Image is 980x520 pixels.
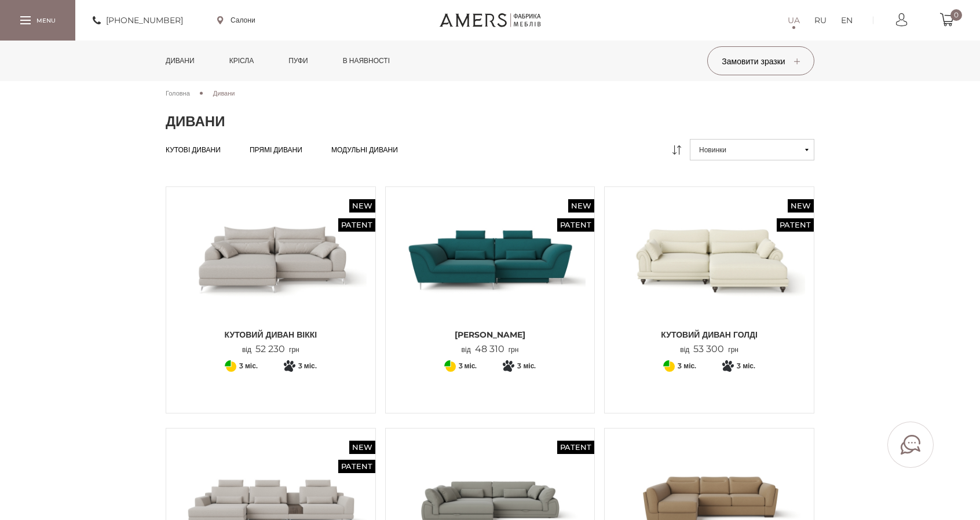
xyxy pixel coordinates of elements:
[334,41,398,81] a: в наявності
[689,343,728,354] span: 53 300
[950,9,962,21] span: 0
[722,56,799,67] span: Замовити зразки
[394,329,586,340] span: [PERSON_NAME]
[221,41,262,81] a: Крісла
[788,199,814,213] span: New
[462,344,519,355] p: від грн
[841,13,853,27] a: EN
[166,145,221,155] a: Кутові дивани
[517,359,536,373] span: 3 міс.
[338,218,375,232] span: Patent
[239,359,258,373] span: 3 міс.
[166,88,190,98] a: Головна
[175,196,367,355] a: New Patent Кутовий диван ВІККІ Кутовий диван ВІККІ Кутовий диван ВІККІ від52 230грн
[251,343,289,354] span: 52 230
[349,199,375,213] span: New
[349,441,375,454] span: New
[568,199,594,213] span: New
[338,460,375,473] span: Patent
[166,113,814,130] h1: Дивани
[250,145,302,155] a: Прямі дивани
[280,41,317,81] a: Пуфи
[166,89,190,97] span: Головна
[814,13,827,27] a: RU
[690,139,814,160] button: Новинки
[777,218,814,232] span: Patent
[459,359,477,373] span: 3 міс.
[613,196,805,355] a: New Patent Кутовий диван ГОЛДІ Кутовий диван ГОЛДІ Кутовий диван ГОЛДІ від53 300грн
[737,359,755,373] span: 3 міс.
[175,329,367,340] span: Кутовий диван ВІККІ
[331,145,398,155] a: Модульні дивани
[557,218,594,232] span: Patent
[557,441,594,454] span: Patent
[298,359,317,373] span: 3 міс.
[678,359,696,373] span: 3 міс.
[788,13,800,27] a: UA
[471,343,509,354] span: 48 310
[93,13,183,27] a: [PHONE_NUMBER]
[680,344,738,355] p: від грн
[217,15,255,25] a: Салони
[613,329,805,340] span: Кутовий диван ГОЛДІ
[707,46,814,75] button: Замовити зразки
[157,41,203,81] a: Дивани
[394,196,586,355] a: New Patent Кутовий Диван Грейсі Кутовий Диван Грейсі [PERSON_NAME] від48 310грн
[242,344,299,355] p: від грн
